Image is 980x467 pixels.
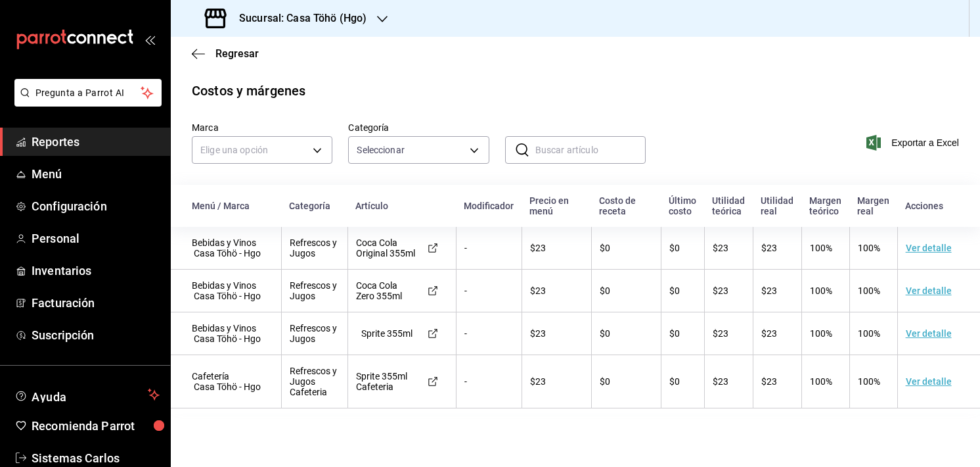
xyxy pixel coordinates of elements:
th: Precio en menú [522,185,591,227]
th: Menú / Marca [171,185,281,227]
span: Pregunta a Parrot AI [35,86,141,100]
th: Modificador [456,185,522,227]
input: Buscar artículo [535,137,646,163]
button: Pregunta a Parrot AI [14,79,162,107]
span: Sistemas Carlos [32,449,160,467]
td: Ver detalle [897,355,980,408]
span: 100% [858,285,880,296]
td: $0 [591,270,661,312]
h3: Sucursal: Casa Töhö (Hgo) [229,11,367,26]
button: Regresar [192,47,259,60]
td: $0 [591,355,661,408]
td: Ver detalle [897,270,980,312]
div: Coca Cola Zero 355ml [356,280,417,301]
td: $0 [591,312,661,355]
td: - [456,227,522,270]
a: Pregunta a Parrot AI [9,95,162,109]
td: - [456,312,522,355]
span: Inventarios [32,262,160,280]
td: Refrescos y Jugos [281,227,347,270]
span: Facturación [32,294,160,312]
label: Marca [192,123,332,132]
td: Bebidas y Vinos Casa Töhö - Hgo [171,270,281,312]
td: Refrescos y Jugos [281,312,347,355]
button: Exportar a Excel [869,135,959,151]
td: Bebidas y Vinos Casa Töhö - Hgo [171,227,281,270]
span: Menú [32,165,160,183]
div: Costos y márgenes [192,81,305,101]
td: Ver detalle [897,227,980,270]
td: $0 [661,227,704,270]
div: Coca Cola Original 355ml [356,237,417,258]
td: $23 [522,227,591,270]
span: 100% [858,243,880,253]
td: $0 [591,227,661,270]
td: $23 [522,312,591,355]
th: Margen teórico [801,185,849,227]
span: Configuración [32,197,160,215]
span: 100% [810,376,832,387]
span: Suscripción [32,326,160,344]
div: Sprite 355ml [356,328,417,339]
span: $23 [713,328,728,339]
td: $0 [661,355,704,408]
span: 100% [810,328,832,339]
span: 100% [858,328,880,339]
td: - [456,270,522,312]
span: 100% [810,243,832,253]
td: $0 [661,312,704,355]
th: Utilidad real [753,185,801,227]
td: Ver detalle [897,312,980,355]
span: Regresar [215,47,259,60]
span: 100% [810,285,832,296]
span: Ayuda [32,387,143,403]
td: - [456,355,522,408]
th: Costo de receta [591,185,661,227]
span: Personal [32,230,160,247]
th: Categoría [281,185,347,227]
span: $23 [761,328,777,339]
th: Margen real [849,185,897,227]
span: Seleccionar [357,143,404,157]
th: Último costo [661,185,704,227]
div: Sprite 355ml Cafeteria [356,371,417,392]
span: 100% [858,376,880,387]
div: Elige una opción [192,136,332,164]
span: Reportes [32,133,160,151]
th: Utilidad teórica [704,185,753,227]
span: $23 [713,285,728,296]
th: Acciones [897,185,980,227]
td: Refrescos y Jugos Cafeteria [281,355,347,408]
span: $23 [761,376,777,387]
th: Artículo [347,185,456,227]
button: open_drawer_menu [145,34,155,45]
label: Categoría [348,123,489,132]
td: $23 [522,270,591,312]
span: $23 [761,285,777,296]
td: Refrescos y Jugos [281,270,347,312]
span: $23 [761,243,777,253]
td: Cafetería Casa Töhö - Hgo [171,355,281,408]
td: $23 [522,355,591,408]
span: $23 [713,376,728,387]
td: Bebidas y Vinos Casa Töhö - Hgo [171,312,281,355]
span: $23 [713,243,728,253]
span: Recomienda Parrot [32,417,160,435]
td: $0 [661,270,704,312]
